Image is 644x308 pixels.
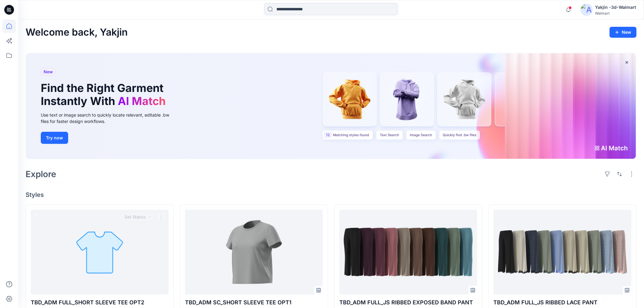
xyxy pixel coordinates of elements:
button: New [610,27,637,38]
a: TBD_ADM FULL_JS RIBBED LACE PANT [494,210,632,294]
p: TBD_ADM FULL_JS RIBBED EXPOSED BAND PANT [339,298,477,307]
h2: Explore [26,169,56,179]
div: Use text or image search to quickly locate relevant, editable .bw files for faster design workflows. [41,112,178,124]
div: Walmart [595,11,636,16]
span: New [44,68,53,75]
span: AI Match [118,94,166,108]
img: avatar [581,4,593,16]
p: TBD_ADM SC_SHORT SLEEVE TEE OPT1 [185,298,323,307]
button: Try now [41,132,68,144]
div: Yakjin -3d-Walmart [595,4,636,11]
p: TBD_ADM FULL_JS RIBBED LACE PANT [494,298,632,307]
h1: Find the Right Garment Instantly With [41,82,169,108]
a: TBD_ADM FULL_SHORT SLEEVE TEE OPT2 [31,210,169,294]
a: TBD_ADM FULL_JS RIBBED EXPOSED BAND PANT [339,210,477,294]
a: TBD_ADM SC_SHORT SLEEVE TEE OPT1 [185,210,323,294]
h4: Styles [26,191,637,198]
p: TBD_ADM FULL_SHORT SLEEVE TEE OPT2 [31,298,169,307]
h2: Welcome back, Yakjin [26,27,128,38]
